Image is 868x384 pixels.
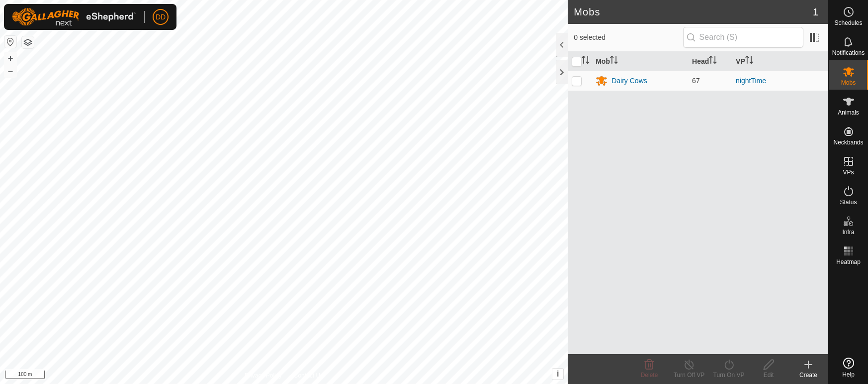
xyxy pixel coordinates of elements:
button: + [4,52,16,64]
span: DD [156,12,166,22]
span: Heatmap [836,259,861,265]
span: Mobs [841,80,856,86]
span: Neckbands [833,139,863,145]
div: Turn On VP [709,371,749,380]
span: VPs [843,169,854,175]
button: Reset Map [4,36,16,48]
span: Schedules [834,20,862,26]
p-sorticon: Activate to sort [745,57,753,65]
span: Animals [838,110,859,116]
p-sorticon: Activate to sort [709,57,717,65]
span: Status [840,199,857,205]
span: Infra [842,229,854,235]
span: 1 [813,4,818,19]
img: Gallagher Logo [12,8,136,26]
th: Mob [592,52,688,71]
a: Help [829,354,868,382]
th: VP [732,52,828,71]
input: Search (S) [683,27,803,48]
span: 67 [692,77,700,85]
p-sorticon: Activate to sort [610,57,618,65]
div: Turn Off VP [669,371,709,380]
span: Delete [641,372,658,379]
div: Edit [749,371,788,380]
button: – [4,65,16,77]
p-sorticon: Activate to sort [582,57,590,65]
a: nightTime [736,77,766,85]
div: Create [788,371,828,380]
button: Map Layers [22,36,34,48]
a: Privacy Policy [245,371,282,380]
th: Head [688,52,732,71]
span: Notifications [832,50,865,56]
span: i [557,370,559,378]
a: Contact Us [294,371,323,380]
h2: Mobs [574,6,813,18]
div: Dairy Cows [611,76,647,86]
button: i [552,369,563,380]
span: Help [842,372,855,378]
span: 0 selected [574,32,683,43]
